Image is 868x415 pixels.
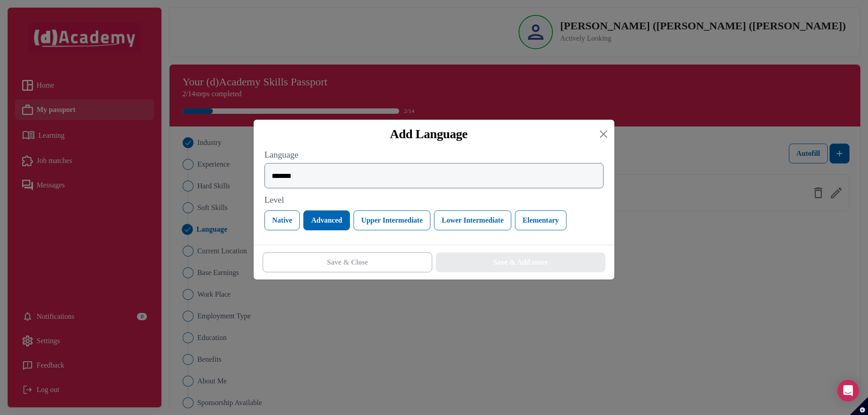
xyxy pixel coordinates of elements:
div: Save & Add more [493,257,548,268]
label: Language [264,149,604,162]
label: Level [264,194,604,207]
div: Open Intercom Messenger [837,380,859,401]
button: Lower Intermediate [434,210,511,230]
button: Save & Close [263,252,432,272]
button: Native [264,210,300,230]
button: Upper Intermediate [354,210,430,230]
div: Add Language [261,127,596,141]
button: Close [596,127,611,141]
button: Set cookie preferences [850,397,868,415]
button: Save & Add more [436,252,605,272]
button: Advanced [303,210,349,230]
button: Elementary [515,210,566,230]
div: Save & Close [327,257,368,268]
